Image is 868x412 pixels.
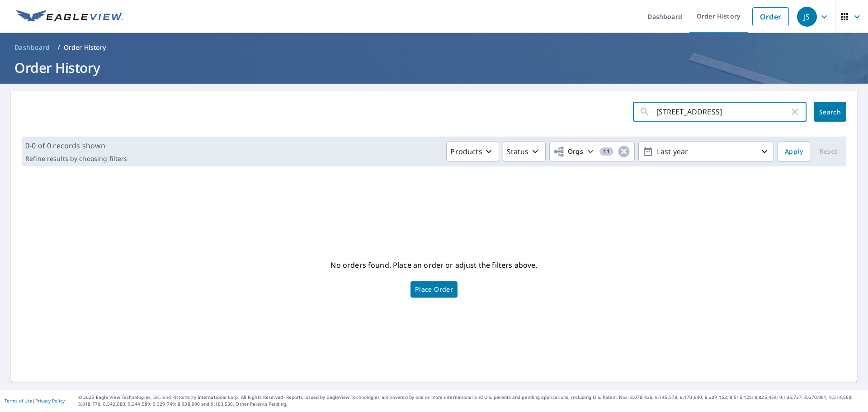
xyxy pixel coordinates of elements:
button: Search [814,102,846,122]
li: / [57,42,60,53]
div: JS [797,7,817,27]
span: Apply [785,146,803,157]
button: Orgs11 [549,142,635,161]
p: Order History [64,43,106,52]
span: Dashboard [14,43,50,52]
a: Order [752,7,789,26]
p: Status [507,146,529,157]
span: 11 [599,148,613,155]
a: Terms of Use [5,398,33,404]
button: Apply [778,142,810,161]
p: No orders found. Place an order or adjust the filters above. [330,258,537,272]
a: Place Order [410,281,458,298]
button: Last year [638,142,774,161]
nav: breadcrumb [11,40,857,55]
p: 0-0 of 0 records shown [25,140,127,151]
button: Status [503,142,546,161]
span: Place Order [415,287,453,292]
button: Products [446,142,499,161]
span: Orgs [553,146,584,157]
p: Last year [653,144,759,160]
h1: Order History [11,58,857,77]
input: Address, Report #, Claim ID, etc. [656,99,789,124]
p: | [5,398,65,403]
a: Privacy Policy [35,398,65,404]
a: Dashboard [11,40,54,55]
span: Search [821,108,839,116]
p: © 2025 Eagle View Technologies, Inc. and Pictometry International Corp. All Rights Reserved. Repo... [78,394,863,407]
img: EV Logo [16,10,123,24]
p: Products [450,146,482,157]
p: Refine results by choosing filters [25,155,127,163]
